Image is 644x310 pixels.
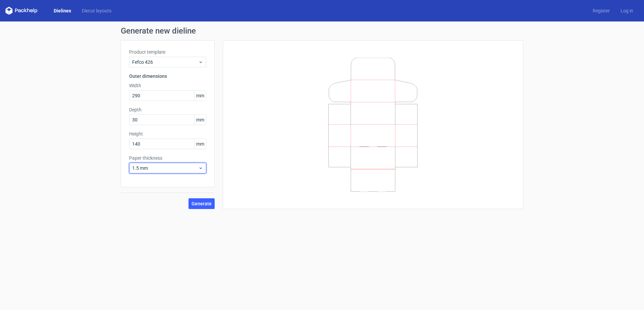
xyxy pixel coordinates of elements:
span: mm [194,139,206,149]
a: Diecut layouts [76,7,117,14]
label: Height [129,131,206,137]
span: 1.5 mm [132,165,198,171]
h3: Outer dimensions [129,73,206,80]
label: Depth [129,106,206,113]
label: Width [129,82,206,89]
span: mm [194,115,206,125]
a: Dielines [48,7,76,14]
a: Register [587,7,615,14]
h1: Generate new dieline [121,27,523,35]
a: Log in [615,7,639,14]
label: Paper thickness [129,155,206,161]
span: Generate [192,201,212,206]
span: mm [194,91,206,101]
span: Fefco 426 [132,59,198,65]
label: Product template [129,49,206,55]
button: Generate [189,198,215,209]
